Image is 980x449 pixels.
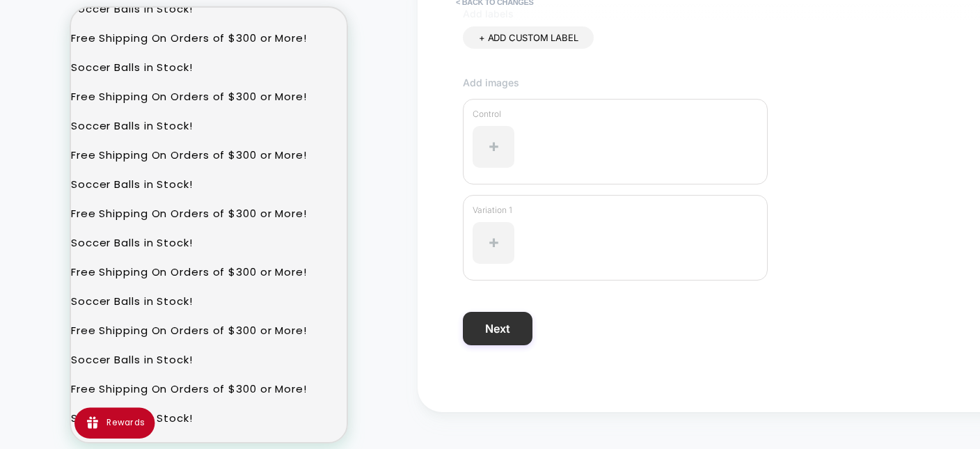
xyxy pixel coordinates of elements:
span: + ADD CUSTOM LABEL [479,32,578,43]
p: Control [473,109,758,119]
span: Add images [463,77,971,88]
button: Next [463,312,532,345]
p: Variation 1 [473,205,758,215]
span: Add labels [463,8,514,19]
